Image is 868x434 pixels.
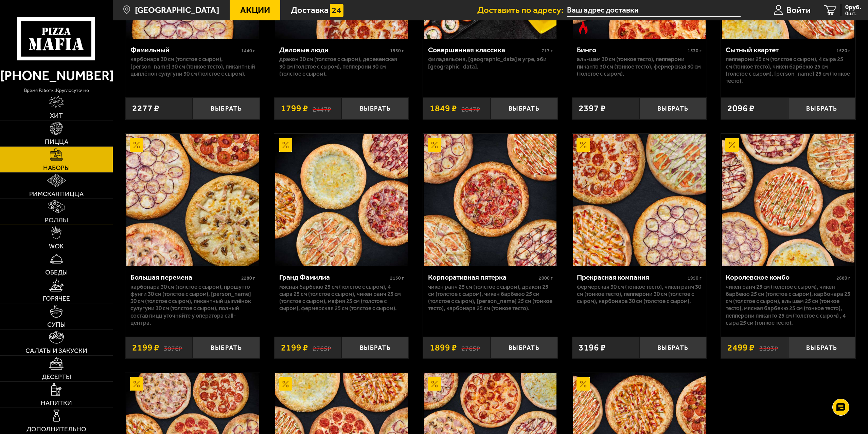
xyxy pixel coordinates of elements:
a: АкционныйПрекрасная компания [572,134,707,266]
span: Дополнительно [26,426,86,432]
span: 2680 г [836,275,850,281]
img: Большая перемена [126,134,259,266]
span: 1799 ₽ [281,104,308,113]
button: Выбрать [491,337,558,359]
span: Напитки [41,400,72,406]
img: Прекрасная компания [573,134,706,266]
img: 15daf4d41897b9f0e9f617042186c801.svg [330,4,343,17]
span: 1440 г [241,48,255,54]
button: Выбрать [788,97,855,119]
span: 2397 ₽ [579,104,606,113]
s: 2765 ₽ [313,343,331,352]
span: 1849 ₽ [430,104,457,113]
span: 2280 г [241,275,255,281]
span: 2277 ₽ [132,104,159,113]
span: 3196 ₽ [579,343,606,352]
span: Салаты и закуски [25,347,87,354]
button: Выбрать [788,337,855,359]
span: 1899 ₽ [430,343,457,352]
span: Акции [240,6,270,15]
div: Деловые люди [279,45,388,54]
span: Римская пицца [29,191,84,197]
p: Пепперони 25 см (толстое с сыром), 4 сыра 25 см (тонкое тесто), Чикен Барбекю 25 см (толстое с сы... [726,56,850,84]
span: 2130 г [390,275,404,281]
span: 2199 ₽ [132,343,159,352]
div: Гранд Фамилиа [279,273,388,282]
span: Пицца [45,138,68,145]
span: Супы [47,321,66,328]
div: Сытный квартет [726,45,835,54]
button: Выбрать [341,337,409,359]
a: АкционныйКорпоративная пятерка [423,134,557,266]
input: Ваш адрес доставки [567,4,741,17]
img: Акционный [577,138,590,152]
span: WOK [49,243,64,249]
p: Чикен Ранч 25 см (толстое с сыром), Дракон 25 см (толстое с сыром), Чикен Барбекю 25 см (толстое ... [428,283,553,312]
span: Обеды [45,269,68,276]
button: Выбрать [193,97,260,119]
button: Выбрать [193,337,260,359]
img: Акционный [577,377,590,391]
span: 717 г [542,48,553,54]
s: 2765 ₽ [461,343,480,352]
div: Прекрасная компания [577,273,686,282]
span: 2096 ₽ [727,104,755,113]
s: 3393 ₽ [759,343,778,352]
p: Филадельфия, [GEOGRAPHIC_DATA] в угре, Эби [GEOGRAPHIC_DATA]. [428,56,553,70]
span: 2199 ₽ [281,343,308,352]
span: 0 руб. [845,4,861,11]
img: Акционный [428,377,441,391]
div: Королевское комбо [726,273,835,282]
p: Карбонара 30 см (толстое с сыром), [PERSON_NAME] 30 см (тонкое тесто), Пикантный цыплёнок сулугун... [130,56,255,77]
span: [GEOGRAPHIC_DATA] [135,6,219,15]
div: Фамильный [130,45,240,54]
p: Дракон 30 см (толстое с сыром), Деревенская 30 см (толстое с сыром), Пепперони 30 см (толстое с с... [279,56,404,77]
s: 2047 ₽ [461,104,480,113]
span: 1520 г [836,48,850,54]
span: Десерты [42,374,71,380]
span: Горячее [43,295,70,302]
div: Корпоративная пятерка [428,273,537,282]
span: Роллы [45,217,68,223]
button: Выбрать [639,97,707,119]
a: АкционныйКоролевское комбо [721,134,855,266]
div: Большая перемена [130,273,240,282]
s: 2447 ₽ [313,104,331,113]
span: 1530 г [688,48,702,54]
p: Мясная Барбекю 25 см (толстое с сыром), 4 сыра 25 см (толстое с сыром), Чикен Ранч 25 см (толстое... [279,283,404,312]
p: Чикен Ранч 25 см (толстое с сыром), Чикен Барбекю 25 см (толстое с сыром), Карбонара 25 см (толст... [726,283,850,327]
span: 1930 г [390,48,404,54]
span: Войти [786,6,811,15]
img: Акционный [725,138,739,152]
p: Фермерская 30 см (тонкое тесто), Чикен Ранч 30 см (тонкое тесто), Пепперони 30 см (толстое с сыро... [577,283,702,305]
span: 2000 г [539,275,553,281]
img: Акционный [130,377,143,391]
img: Акционный [279,138,293,152]
p: Карбонара 30 см (толстое с сыром), Прошутто Фунги 30 см (толстое с сыром), [PERSON_NAME] 30 см (т... [130,283,255,327]
img: Акционный [428,138,441,152]
p: Аль-Шам 30 см (тонкое тесто), Пепперони Пиканто 30 см (тонкое тесто), Фермерская 30 см (толстое с... [577,56,702,77]
span: 2499 ₽ [727,343,755,352]
img: Акционный [279,377,293,391]
span: Хит [50,112,63,119]
span: Доставить по адресу: [477,6,567,15]
button: Выбрать [341,97,409,119]
span: Доставка [291,6,329,15]
span: 1950 г [688,275,702,281]
div: Совершенная классика [428,45,540,54]
img: Гранд Фамилиа [275,134,408,266]
a: АкционныйБольшая перемена [125,134,260,266]
img: Корпоративная пятерка [424,134,557,266]
s: 3076 ₽ [164,343,182,352]
img: Острое блюдо [577,21,590,34]
button: Выбрать [639,337,707,359]
div: Бинго [577,45,686,54]
a: АкционныйГранд Фамилиа [274,134,409,266]
button: Выбрать [491,97,558,119]
span: 0 шт. [845,11,861,16]
img: Королевское комбо [722,134,854,266]
img: Акционный [130,138,143,152]
span: Наборы [43,165,70,171]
